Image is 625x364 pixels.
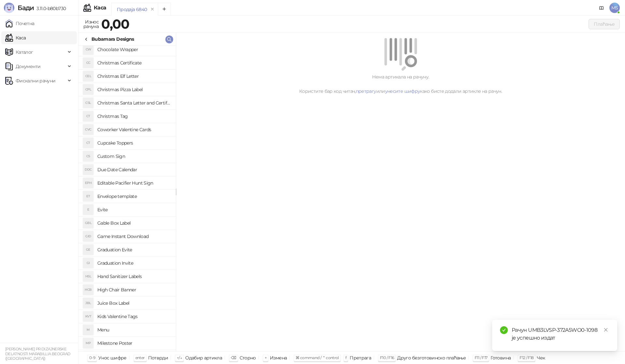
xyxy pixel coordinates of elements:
a: Почетна [5,17,35,30]
div: HSL [83,271,93,282]
a: унесите шифру [385,88,420,94]
h4: Juice Box Label [97,298,171,308]
span: ↑/↓ [177,355,182,360]
div: CT [83,111,93,121]
h4: Coworker Valentine Cards [97,124,171,135]
button: Плаћање [589,19,620,29]
div: Друго безготовинско плаћање [397,354,466,362]
div: GI [83,258,93,268]
div: CSL [83,98,93,108]
button: Add tab [158,3,171,16]
div: Каса [94,5,106,10]
div: Продаја 6840 [117,6,147,13]
div: HCB [83,285,93,295]
div: KVT [83,311,93,322]
span: Документи [16,60,40,73]
div: CVC [83,124,93,135]
strong: 0,00 [101,16,129,32]
h4: Custom Sign [97,151,171,161]
span: 0-9 [89,355,95,360]
span: 3.11.0-b80b730 [34,6,66,11]
button: remove [148,7,157,12]
div: grid [78,46,176,351]
div: CS [83,151,93,161]
div: GBL [83,218,93,228]
h4: Graduation Evite [97,245,171,255]
h4: High Chair Banner [97,285,171,295]
h4: Editable Pacifier Hunt Sign [97,178,171,188]
h4: Cupcake Toppers [97,138,171,148]
div: DDC [83,164,93,175]
span: check-circle [500,326,508,334]
div: Износ рачуна [82,18,100,31]
h4: Gable Box Label [97,218,171,228]
div: Одабир артикла [185,354,222,362]
span: ⌫ [231,355,236,360]
h4: Christmas Santa Letter and Certificate [97,98,171,108]
a: Каса [5,31,26,44]
div: Нема артикала на рачуну. Користите бар код читач, или како бисте додали артикле на рачун. [184,73,617,95]
div: CEL [83,71,93,81]
div: Чек [537,354,545,362]
div: M [83,325,93,335]
div: Рачун UMB3LVSP-372A5WO0-1098 је успешно издат [512,326,609,342]
div: CC [83,58,93,68]
img: Logo [4,3,14,13]
div: CPL [83,84,93,95]
span: Каталог [16,46,33,59]
div: GE [83,245,93,255]
h4: Due Date Calendar [97,164,171,175]
div: GID [83,231,93,242]
div: Унос шифре [98,354,127,362]
span: F12 / F18 [520,355,534,360]
div: E [83,204,93,215]
span: ⌘ command / ⌃ control [296,355,339,360]
div: MP [83,338,93,348]
span: F11 / F17 [475,355,487,360]
div: Претрага [350,354,371,362]
div: ET [83,191,93,202]
div: Измена [270,354,287,362]
span: F10 / F16 [380,355,394,360]
h4: Game Instant Download [97,231,171,242]
span: f [345,355,346,360]
h4: Christmas Elf Letter [97,71,171,81]
div: Потврди [148,354,168,362]
span: + [265,355,267,360]
h4: Envelope template [97,191,171,202]
div: Сторно [240,354,256,362]
h4: Hand Sanitizer Labels [97,271,171,282]
span: enter [135,355,145,360]
a: претрагу [356,88,376,94]
a: Close [602,326,609,333]
div: CT [83,138,93,148]
h4: Christmas Certificate [97,58,171,68]
small: [PERSON_NAME] PR DIZAJNERSKE DELATNOSTI MARABILLIA BEOGRAD ([GEOGRAPHIC_DATA]) [5,347,70,361]
a: Документација [596,3,607,13]
div: CW [83,44,93,55]
h4: Milestone Poster [97,338,171,348]
span: Фискални рачуни [16,74,55,87]
span: Бади [18,4,34,12]
span: MS [609,3,620,13]
div: EPH [83,178,93,188]
h4: Christmas Pizza Label [97,84,171,95]
h4: Christmas Tag [97,111,171,121]
div: JBL [83,298,93,308]
span: close [604,328,608,332]
h4: Chocolate Wrapper [97,44,171,55]
h4: Menu [97,325,171,335]
h4: Evite [97,204,171,215]
div: Готовина [491,354,511,362]
h4: Kids Valentine Tags [97,311,171,322]
div: Bubamara Designs [91,35,134,43]
h4: Graduation Invite [97,258,171,268]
